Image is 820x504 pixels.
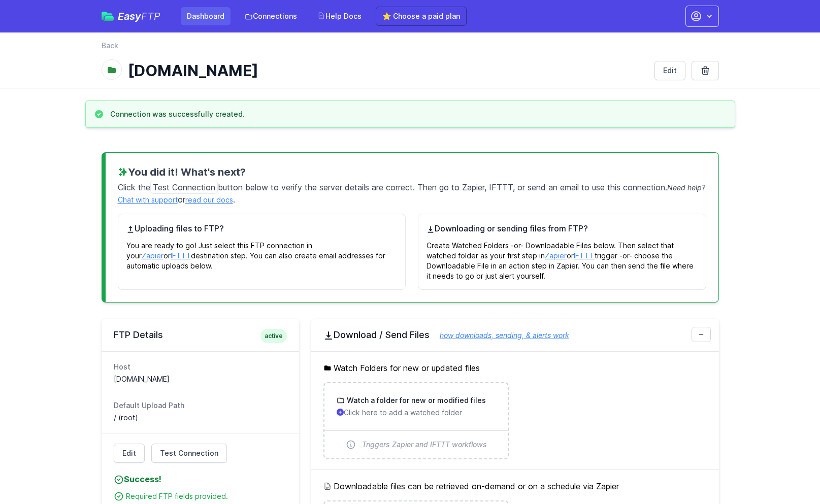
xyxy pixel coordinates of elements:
[114,362,287,372] dt: Host
[239,7,303,25] a: Connections
[260,329,287,343] span: active
[545,251,567,260] a: Zapier
[102,11,160,21] a: EasyFTP
[150,181,218,194] span: Test Connection
[114,413,287,423] dd: / (root)
[323,480,707,492] h5: Downloadable files can be retrieved on-demand or on a schedule via Zapier
[171,251,191,260] a: IFTTT
[323,362,707,374] h5: Watch Folders for new or updated files
[324,383,508,458] a: Watch a folder for new or modified files Click here to add a watched folder Triggers Zapier and I...
[427,234,698,281] p: Create Watched Folders -or- Downloadable Files below. Then select that watched folder as your fir...
[667,183,705,192] span: Need help?
[430,331,569,340] a: how downloads, sending, & alerts work
[118,195,178,204] a: Chat with support
[362,440,487,450] span: Triggers Zapier and IFTTT workflows
[118,165,706,179] h3: You did it! What's next?
[142,251,163,260] a: Zapier
[102,12,114,21] img: easyftp_logo.png
[345,395,486,406] h3: Watch a folder for new or modified files
[337,408,496,418] p: Click here to add a watched folder
[160,448,218,458] span: Test Connection
[114,444,145,463] a: Edit
[118,11,160,21] span: Easy
[376,7,467,26] a: ⭐ Choose a paid plan
[110,109,245,119] h3: Connection was successfully created.
[323,329,707,341] h2: Download / Send Files
[151,444,227,463] a: Test Connection
[114,400,287,411] dt: Default Upload Path
[114,329,287,341] h2: FTP Details
[102,41,118,51] a: Back
[654,61,685,80] a: Edit
[118,179,706,206] p: Click the button below to verify the server details are correct. Then go to Zapier, IFTTT, or sen...
[102,41,719,57] nav: Breadcrumb
[311,7,368,25] a: Help Docs
[181,7,231,25] a: Dashboard
[126,222,398,234] h4: Uploading files to FTP?
[114,374,287,384] dd: [DOMAIN_NAME]
[126,491,287,501] div: Required FTP fields provided.
[427,222,698,234] h4: Downloading or sending files from FTP?
[574,251,595,260] a: IFTTT
[769,453,808,492] iframe: Drift Widget Chat Controller
[128,61,646,80] h1: [DOMAIN_NAME]
[126,234,398,271] p: You are ready to go! Just select this FTP connection in your or destination step. You can also cr...
[114,473,287,485] h4: Success!
[141,10,160,22] span: FTP
[185,195,233,204] a: read our docs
